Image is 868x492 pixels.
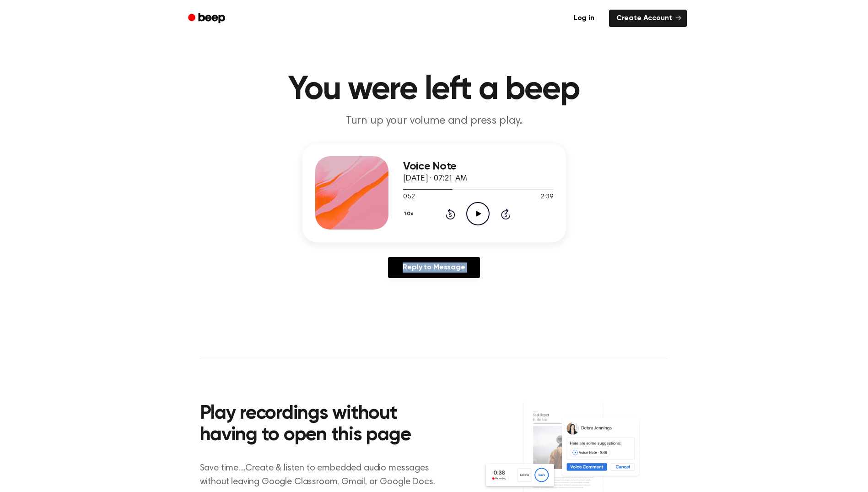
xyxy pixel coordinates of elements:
p: Save time....Create & listen to embedded audio messages without leaving Google Classroom, Gmail, ... [200,461,447,489]
a: Beep [182,10,233,27]
h2: Play recordings without having to open this page [200,403,447,447]
span: 0:52 [403,192,415,202]
a: Create Account [609,10,687,27]
a: Reply to Message [388,257,480,278]
a: Log in [565,8,604,29]
h1: You were left a beep [200,73,669,106]
h3: Voice Note [403,160,553,173]
p: Turn up your volume and press play. [259,114,610,129]
span: [DATE] · 07:21 AM [403,175,467,183]
button: 1.0x [403,206,417,222]
span: 2:39 [541,192,553,202]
